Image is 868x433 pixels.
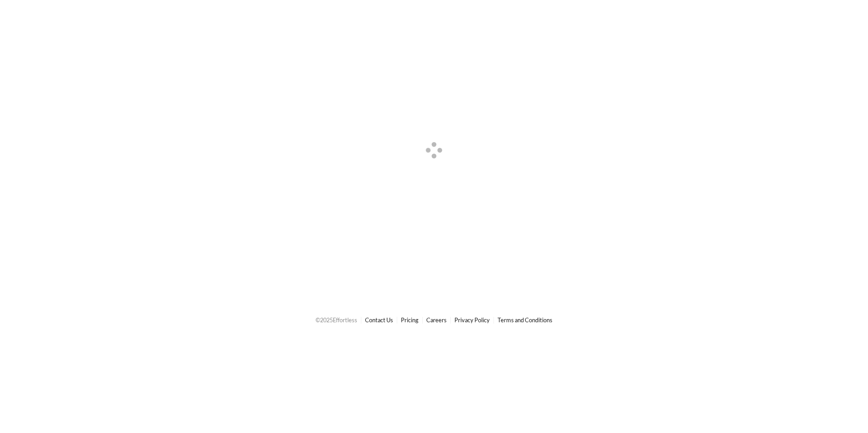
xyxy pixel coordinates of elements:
[401,316,419,324] a: Pricing
[498,316,552,324] a: Terms and Conditions
[454,316,490,324] a: Privacy Policy
[426,316,447,324] a: Careers
[365,316,393,324] a: Contact Us
[316,316,357,324] span: © 2025 Effortless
